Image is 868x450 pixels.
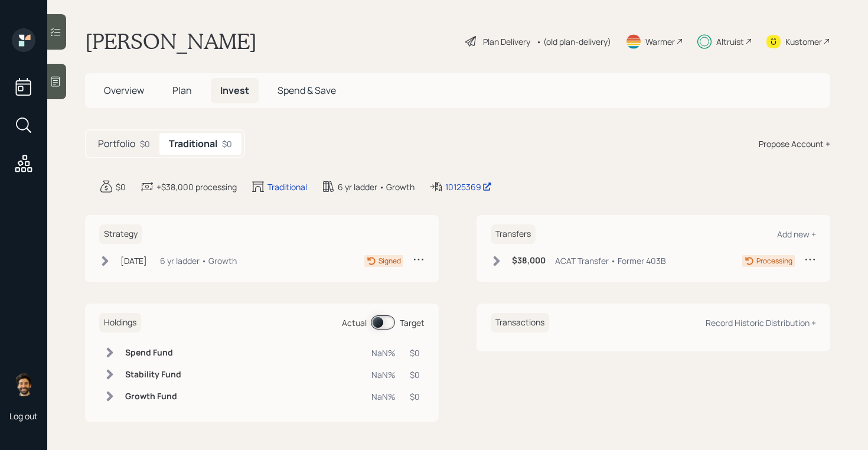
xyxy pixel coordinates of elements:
[491,313,549,332] h6: Transactions
[491,224,536,244] h6: Transfers
[120,255,147,267] div: [DATE]
[483,35,530,48] div: Plan Delivery
[125,370,181,380] h6: Stability Fund
[156,181,237,193] div: +$38,000 processing
[220,84,249,97] span: Invest
[104,84,144,97] span: Overview
[342,317,367,329] div: Actual
[222,138,232,150] div: $0
[645,35,675,48] div: Warmer
[125,348,181,358] h6: Spend Fund
[759,138,830,150] div: Propose Account +
[777,229,816,240] div: Add new +
[98,138,135,149] h5: Portfolio
[160,255,237,267] div: 6 yr ladder • Growth
[445,181,492,193] div: 10125369
[116,181,126,193] div: $0
[140,138,150,150] div: $0
[371,390,396,403] div: NaN%
[410,369,420,381] div: $0
[555,255,666,267] div: ACAT Transfer • Former 403B
[410,390,420,403] div: $0
[512,256,546,266] h6: $38,000
[278,84,336,97] span: Spend & Save
[716,35,744,48] div: Altruist
[756,256,792,266] div: Processing
[371,347,396,359] div: NaN%
[12,373,35,396] img: eric-schwartz-headshot.png
[378,256,401,266] div: Signed
[536,35,611,48] div: • (old plan-delivery)
[785,35,822,48] div: Kustomer
[267,181,307,193] div: Traditional
[99,224,142,244] h6: Strategy
[125,392,181,402] h6: Growth Fund
[371,369,396,381] div: NaN%
[99,313,141,332] h6: Holdings
[9,410,38,422] div: Log out
[172,84,192,97] span: Plan
[338,181,415,193] div: 6 yr ladder • Growth
[400,317,425,329] div: Target
[410,347,420,359] div: $0
[169,138,217,149] h5: Traditional
[85,28,257,54] h1: [PERSON_NAME]
[706,317,816,328] div: Record Historic Distribution +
